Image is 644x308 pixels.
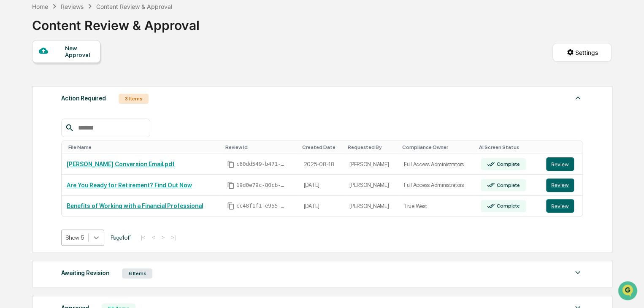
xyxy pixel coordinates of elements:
[399,196,476,216] td: True West
[344,175,399,196] td: [PERSON_NAME]
[67,161,174,168] a: [PERSON_NAME] Conversion Email.pdf
[573,93,583,103] img: caret
[5,103,58,118] a: 🖐️Preclearance
[32,3,48,10] div: Home
[344,196,399,216] td: [PERSON_NAME]
[302,144,341,150] div: Toggle SortBy
[399,175,476,196] td: Full Access Administrators
[149,234,158,241] button: <
[29,65,138,73] div: Start new chat
[96,3,172,10] div: Content Review & Approval
[495,161,520,167] div: Complete
[236,182,287,189] span: 19d0e79c-80cb-4e6e-b4b7-4a6d7cc9a275
[70,106,105,115] span: Attestations
[479,144,538,150] div: Toggle SortBy
[143,67,154,77] button: Start new chat
[65,45,93,58] div: New Approval
[61,267,109,278] div: Awaiting Revision
[61,93,106,104] div: Action Required
[236,161,287,168] span: c60dd549-b471-43a7-b4fc-a36593873a4a
[8,107,15,114] div: 🖐️
[617,280,640,303] iframe: Open customer support
[159,234,167,241] button: >
[5,119,57,134] a: 🔎Data Lookup
[8,18,154,31] p: How can we help?
[225,144,295,150] div: Toggle SortBy
[17,106,54,115] span: Preclearance
[548,144,579,150] div: Toggle SortBy
[227,181,235,189] span: Copy Id
[546,199,578,213] a: Review
[348,144,395,150] div: Toggle SortBy
[546,199,574,213] button: Review
[546,157,578,171] a: Review
[67,203,203,209] a: Benefits of Working with a Financial Professional
[546,178,574,192] button: Review
[495,203,520,209] div: Complete
[236,203,287,209] span: cc48f1f1-e955-4d97-a88e-47c6a179c046
[8,65,24,80] img: 1746055101610-c473b297-6a78-478c-a979-82029cc54cd1
[573,267,583,278] img: caret
[227,160,235,168] span: Copy Id
[122,268,152,278] div: 6 Items
[298,175,344,196] td: [DATE]
[61,107,68,114] div: 🗄️
[399,154,476,175] td: Full Access Administrators
[84,143,102,149] span: Pylon
[32,11,200,33] div: Content Review & Approval
[298,196,344,216] td: [DATE]
[111,234,132,241] span: Page 1 of 1
[298,154,344,175] td: 2025-08-18
[344,154,399,175] td: [PERSON_NAME]
[227,202,235,210] span: Copy Id
[546,178,578,192] a: Review
[17,122,53,131] span: Data Lookup
[68,144,218,150] div: Toggle SortBy
[119,94,149,104] div: 3 Items
[552,43,612,62] button: Settings
[58,103,108,118] a: 🗄️Attestations
[495,182,520,188] div: Complete
[138,234,148,241] button: |<
[8,123,15,130] div: 🔎
[546,157,574,171] button: Review
[402,144,472,150] div: Toggle SortBy
[168,234,178,241] button: >|
[60,143,102,149] a: Powered byPylon
[67,182,192,189] a: Are You Ready for Retirement? Find Out Now
[29,73,107,80] div: We're available if you need us!
[22,38,139,47] input: Clear
[61,3,84,10] div: Reviews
